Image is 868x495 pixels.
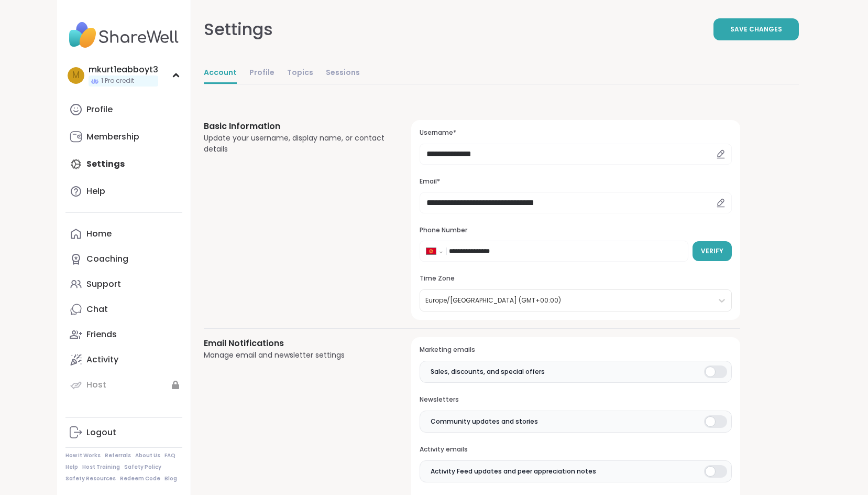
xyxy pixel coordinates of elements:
h3: Email Notifications [204,337,387,350]
span: Community updates and stories [431,417,538,426]
a: Help [65,179,182,204]
div: Friends [86,329,117,340]
span: m [72,69,80,82]
h3: Time Zone [420,274,731,283]
div: mkurt1eabboyt3 [89,64,158,76]
a: Activity [65,347,182,372]
div: Chat [86,304,108,315]
a: Safety Resources [65,475,116,482]
h3: Email* [420,177,731,186]
div: Coaching [86,253,128,265]
h3: Basic Information [204,120,387,133]
a: Profile [249,63,274,84]
a: Profile [65,97,182,122]
a: Chat [65,297,182,322]
div: Membership [86,131,139,143]
div: Logout [86,427,116,438]
a: Help [65,464,78,471]
img: ShareWell Nav Logo [65,17,182,53]
a: Host Training [82,464,120,471]
div: Help [86,186,105,197]
a: Referrals [105,452,131,459]
h3: Username* [420,128,731,137]
span: Sales, discounts, and special offers [431,367,545,376]
h3: Marketing emails [420,346,731,354]
a: About Us [135,452,160,459]
a: FAQ [164,452,175,459]
div: Manage email and newsletter settings [204,350,387,361]
a: Coaching [65,246,182,272]
h3: Newsletters [420,395,731,404]
div: Host [86,379,106,391]
span: Activity Feed updates and peer appreciation notes [431,467,596,476]
a: Sessions [326,63,360,84]
div: Support [86,278,121,290]
a: Blog [164,475,177,482]
div: Settings [204,17,273,42]
div: Home [86,228,112,240]
a: Friends [65,322,182,347]
span: 1 Pro credit [101,77,134,85]
div: Activity [86,354,118,365]
a: Redeem Code [120,475,160,482]
button: Verify [693,241,732,261]
a: Support [65,272,182,297]
h3: Phone Number [420,226,731,235]
a: Account [204,63,237,84]
div: Update your username, display name, or contact details [204,133,387,155]
a: Safety Policy [124,464,161,471]
span: Save Changes [730,25,782,34]
span: Verify [701,246,723,256]
a: How It Works [65,452,101,459]
button: Save Changes [713,18,799,40]
h3: Activity emails [420,445,731,454]
a: Topics [287,63,313,84]
div: Profile [86,104,113,115]
a: Home [65,221,182,246]
a: Host [65,372,182,397]
a: Logout [65,420,182,445]
a: Membership [65,124,182,149]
